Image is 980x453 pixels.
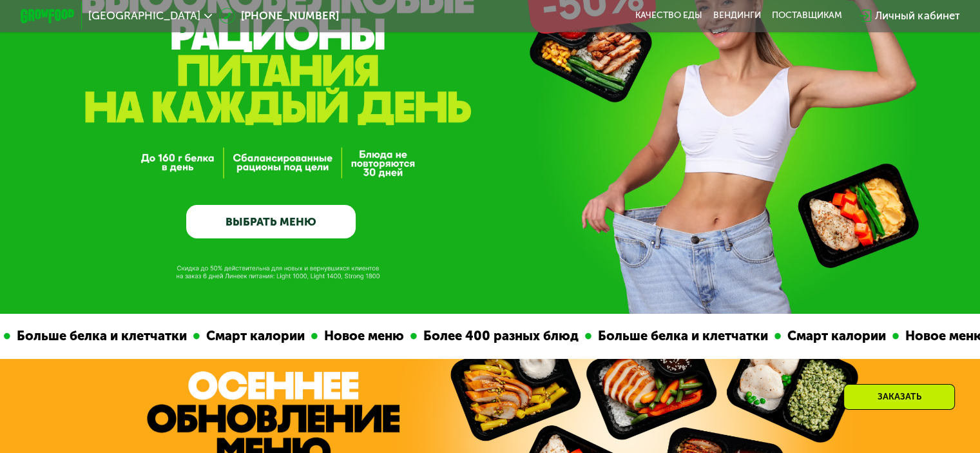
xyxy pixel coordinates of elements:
div: Больше белка и клетчатки [591,326,774,346]
div: Заказать [843,384,955,410]
div: Смарт калории [200,326,311,346]
a: [PHONE_NUMBER] [219,8,339,24]
span: [GEOGRAPHIC_DATA] [88,10,200,21]
div: Личный кабинет [875,8,959,24]
div: Смарт калории [781,326,892,346]
div: поставщикам [772,10,842,21]
a: Качество еды [635,10,702,21]
div: Более 400 разных блюд [417,326,585,346]
a: Вендинги [713,10,761,21]
div: Новое меню [318,326,410,346]
div: Больше белка и клетчатки [10,326,193,346]
a: ВЫБРАТЬ МЕНЮ [186,205,356,239]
